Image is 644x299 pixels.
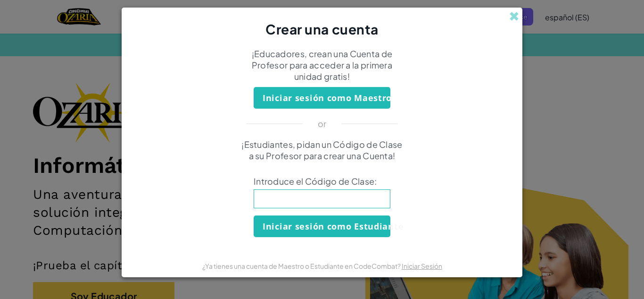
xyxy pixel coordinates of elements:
[239,48,405,82] p: ¡Educadores, crean una Cuenta de Profesor para acceder a la primera unidad gratis!
[239,139,405,162] p: ¡Estudiantes, pidan un Código de Clase a su Profesor para crear una Cuenta!
[318,118,327,129] p: or
[254,176,390,187] span: Introduce el Código de Clase:
[254,215,390,237] button: Iniciar sesión como Estudiante
[402,262,442,270] a: Iniciar Sesión
[202,262,402,270] span: ¿Ya tienes una cuenta de Maestro o Estudiante en CodeCombat?
[254,87,390,109] button: Iniciar sesión como Maestro
[265,21,379,37] span: Crear una cuenta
